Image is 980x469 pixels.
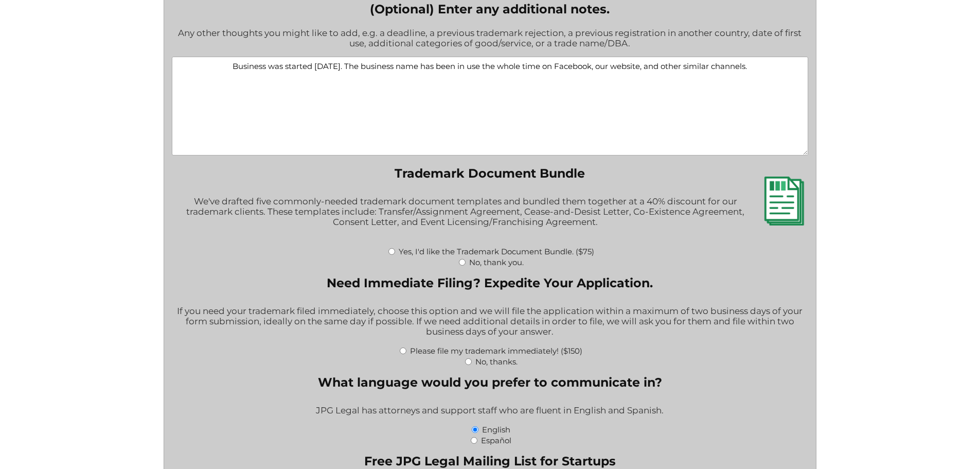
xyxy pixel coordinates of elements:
[172,398,808,424] div: JPG Legal has attorneys and support staff who are fluent in English and Spanish.
[318,375,662,390] legend: What language would you prefer to communicate in?
[172,2,808,16] label: (Optional) Enter any additional notes.
[481,436,511,445] label: Español
[399,247,594,256] label: Yes, I'd like the Trademark Document Bundle. ($75)
[364,454,616,468] legend: Free JPG Legal Mailing List for Startups
[410,346,582,356] label: Please file my trademark immediately! ($150)
[475,357,518,367] label: No, thanks.
[469,257,524,267] label: No, thank you.
[395,166,585,181] legend: Trademark Document Bundle
[172,189,808,246] div: We've drafted five commonly-needed trademark document templates and bundled them together at a 40...
[327,275,653,290] legend: Need Immediate Filing? Expedite Your Application.
[759,177,808,225] img: Trademark Document Bundle
[172,21,808,57] div: Any other thoughts you might like to add, e.g. a deadline, a previous trademark rejection, a prev...
[482,425,510,435] label: English
[172,299,808,345] div: If you need your trademark filed immediately, choose this option and we will file the application...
